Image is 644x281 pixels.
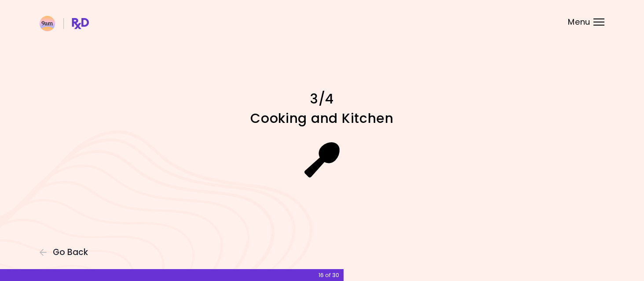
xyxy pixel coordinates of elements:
span: Go Back [53,248,88,257]
button: Go Back [40,248,92,257]
h1: 3/4 [168,90,476,107]
h1: Cooking and Kitchen [168,110,476,127]
img: RxDiet [40,16,89,31]
span: Menu [568,18,590,26]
